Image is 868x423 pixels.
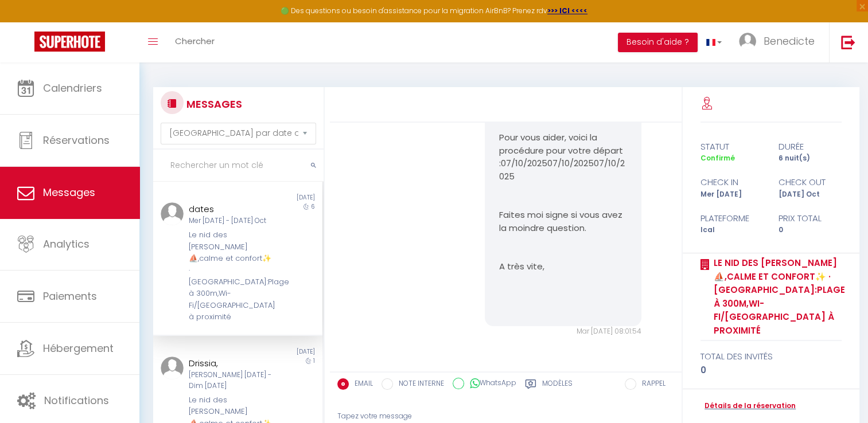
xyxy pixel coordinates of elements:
div: 0 [700,363,842,377]
img: logout [841,35,855,49]
button: Besoin d'aide ? [618,33,698,52]
a: Détails de la réservation [700,401,796,412]
img: ... [161,357,184,379]
div: [DATE] [238,347,322,357]
div: Drissia, [189,357,273,370]
span: Hébergement [43,341,114,355]
div: durée [771,140,849,154]
div: Mar [DATE] 08:01:54 [485,326,642,337]
div: [DATE] Oct [771,189,849,200]
label: WhatsApp [464,378,516,390]
p: Faites moi signe si vous avez la moindre question. [499,209,628,234]
div: Le nid des [PERSON_NAME] ⛵️,calme et confort✨️ · [GEOGRAPHIC_DATA]:Plage à 300m,Wi-Fi/[GEOGRAPHIC... [189,229,273,323]
span: 1 [313,357,315,365]
span: Benedicte [764,34,815,48]
a: Le nid des [PERSON_NAME] ⛵️,calme et confort✨️ · [GEOGRAPHIC_DATA]:Plage à 300m,Wi-Fi/[GEOGRAPHIC... [710,256,845,337]
div: statut [693,140,771,154]
div: 6 nuit(s) [771,153,849,164]
label: Modèles [542,378,573,393]
span: Réservations [43,133,110,147]
span: Notifications [44,393,109,408]
div: Prix total [771,211,849,225]
div: check in [693,175,771,189]
div: Plateforme [693,211,771,225]
div: total des invités [700,350,842,363]
span: Calendriers [43,81,102,95]
h3: MESSAGES [184,91,242,117]
img: ... [739,33,756,50]
p: A très vite, [499,260,628,273]
div: [DATE] [238,193,322,202]
div: [PERSON_NAME] [DATE] - Dim [DATE] [189,370,273,391]
label: RAPPEL [636,378,665,391]
img: Super Booking [34,32,105,52]
label: NOTE INTERNE [393,378,444,391]
p: Pour vous aider, voici la procédure pour votre départ :07/10/202507/10/202507/10/2025 [499,131,628,183]
span: Confirmé [700,153,735,163]
div: 0 [771,225,849,236]
a: >>> ICI <<<< [547,6,587,15]
div: Ical [693,225,771,236]
div: Mer [DATE] - [DATE] Oct [189,216,273,226]
a: ... Benedicte [730,22,829,62]
span: Paiements [43,289,97,303]
div: check out [771,175,849,189]
span: 6 [311,202,315,211]
span: Chercher [175,35,215,47]
div: Mer [DATE] [693,189,771,200]
span: Analytics [43,237,89,251]
span: Messages [43,185,95,199]
div: dates [189,202,273,216]
label: EMAIL [349,378,373,391]
img: ... [161,202,184,225]
a: Chercher [166,22,223,62]
input: Rechercher un mot clé [153,150,324,182]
